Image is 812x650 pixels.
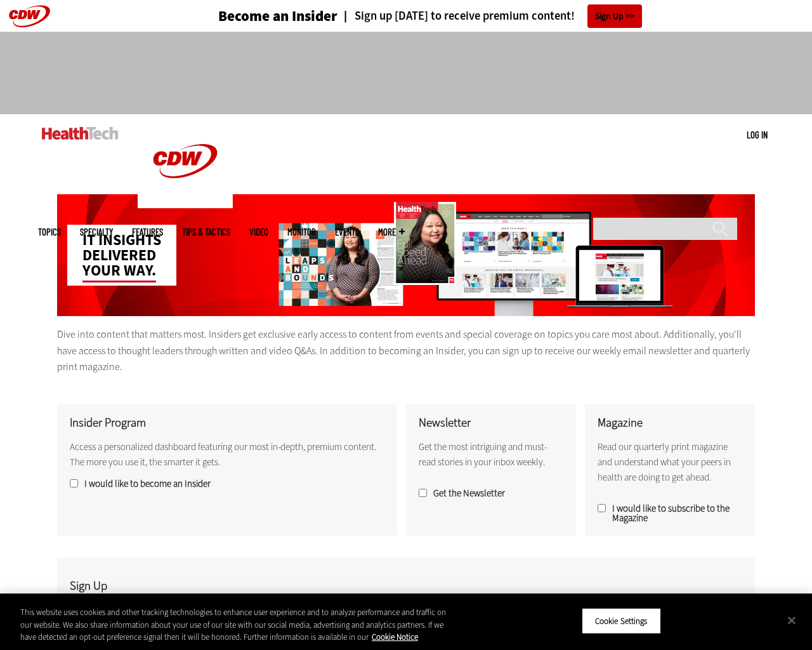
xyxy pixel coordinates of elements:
[138,114,233,208] img: Home
[337,10,575,22] a: Sign up [DATE] to receive premium content!
[598,504,742,523] label: I would like to subscribe to the Magazine
[67,225,176,286] div: IT insights delivered
[335,227,359,237] a: Events
[249,227,268,237] a: Video
[80,227,113,237] span: Specialty
[138,198,233,211] a: CDW
[598,417,742,429] h3: Magazine
[182,227,230,237] a: Tips & Tactics
[70,479,384,489] label: I would like to become an Insider
[20,606,447,644] div: This website uses cookies and other tracking technologies to enhance user experience and to analy...
[82,260,156,282] span: your way.
[419,489,563,498] label: Get the Newsletter
[287,227,316,237] a: MonITor
[419,417,563,429] h3: Newsletter
[747,128,768,142] div: User menu
[57,326,755,375] p: Dive into content that matters most. Insiders get exclusive early access to content from events a...
[372,632,418,642] a: More information about your privacy
[598,439,742,485] p: Read our quarterly print magazine and understand what your peers in health are doing to get ahead.
[582,607,661,634] button: Cookie Settings
[419,439,563,470] p: Get the most intriguing and must-read stories in your inbox weekly.
[175,44,637,102] iframe: advertisement
[747,129,768,140] a: Log in
[70,417,384,429] h3: Insider Program
[587,4,642,28] a: Sign Up
[132,227,163,237] a: Features
[42,127,119,140] img: Home
[171,9,337,23] a: Become an Insider
[378,227,405,237] span: More
[70,439,384,470] p: Access a personalized dashboard featuring our most in-depth, premium content. The more you use it...
[70,580,565,592] h3: Sign Up
[778,606,806,634] button: Close
[38,227,61,237] span: Topics
[218,9,337,23] h3: Become an Insider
